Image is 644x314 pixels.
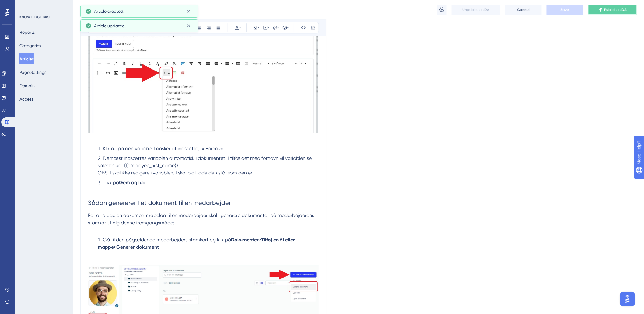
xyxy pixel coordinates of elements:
span: Klik nu på den variabel I ønsker at indsætte, fx Fornavn [103,146,223,151]
button: Domain [19,80,35,91]
span: Sådan genererer I et dokument til en medarbejder [88,199,231,206]
button: Articles [19,53,34,64]
span: Unpublish in DA [462,7,490,12]
span: Cancel [517,7,530,12]
span: Article updated. [94,22,126,29]
button: Access [19,94,33,105]
iframe: UserGuiding AI Assistant Launcher [618,290,637,308]
strong: Dokumenter [231,237,259,243]
span: OBS: I skal ikke redigere i variablen. I skal blot lade den stå, som den er [98,170,252,176]
span: Article created. [94,8,124,15]
button: Reports [19,27,35,38]
button: Categories [19,40,41,51]
span: Tryk på [103,180,119,185]
strong: Generer dokument [116,244,159,250]
button: Save [547,5,583,15]
span: > [114,244,116,250]
strong: Gem og luk [119,180,145,185]
span: Dernæst indsættes variablen automatisk i dokumentet. I tilfældet med fornavn vil variablen se sål... [98,155,313,168]
span: For at bruge en dokumentskabelon til en medarbejder skal I generere dokumentet på medarbejderens ... [88,212,315,226]
span: Need Help? [14,2,38,9]
span: Save [561,7,569,12]
button: Page Settings [19,67,46,78]
div: KNOWLEDGE BASE [19,15,51,19]
span: Publish in DA [604,7,627,12]
span: Gå til den pågældende medarbejders stamkort og klik på [103,237,231,243]
button: Unpublish in DA [452,5,500,15]
button: Cancel [505,5,542,15]
button: Publish in DA [588,5,637,15]
span: > [259,237,261,243]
